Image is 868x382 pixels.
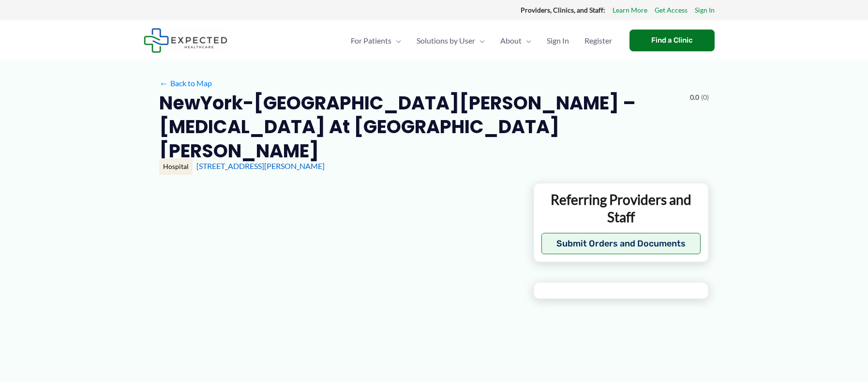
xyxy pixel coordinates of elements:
span: (0) [701,91,709,104]
a: [STREET_ADDRESS][PERSON_NAME] [196,161,325,170]
span: For Patients [351,24,391,58]
a: Register [577,24,620,58]
a: Learn More [613,4,647,16]
span: 0.0 [690,91,699,104]
span: Menu Toggle [522,24,531,58]
span: Register [584,24,612,58]
span: Sign In [547,24,569,58]
a: AboutMenu Toggle [493,24,539,58]
span: About [500,24,522,58]
a: Solutions by UserMenu Toggle [409,24,493,58]
div: Hospital [159,158,193,175]
a: Get Access [655,4,688,16]
span: ← [159,78,168,88]
img: Expected Healthcare Logo - side, dark font, small [144,28,227,53]
nav: Primary Site Navigation [343,24,620,58]
span: Menu Toggle [391,24,401,58]
a: Sign In [695,4,715,16]
span: Menu Toggle [475,24,485,58]
button: Submit Orders and Documents [541,233,701,254]
a: ←Back to Map [159,76,212,91]
p: Referring Providers and Staff [541,191,701,226]
strong: Providers, Clinics, and Staff: [521,6,605,14]
a: Find a Clinic [629,30,715,51]
span: Solutions by User [417,24,475,58]
a: Sign In [539,24,577,58]
h2: NewYork-[GEOGRAPHIC_DATA][PERSON_NAME] – [MEDICAL_DATA] at [GEOGRAPHIC_DATA][PERSON_NAME] [159,91,682,163]
a: For PatientsMenu Toggle [343,24,409,58]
